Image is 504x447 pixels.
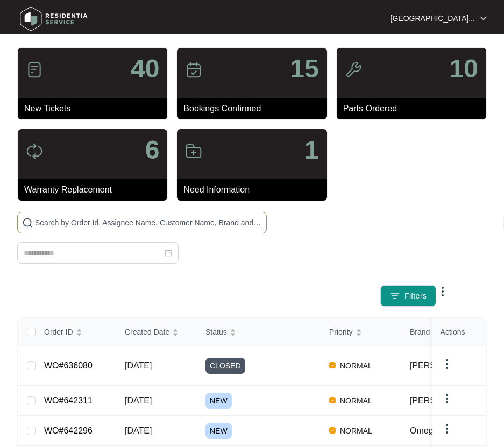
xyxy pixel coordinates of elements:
img: dropdown arrow [441,392,453,405]
img: filter icon [389,290,400,301]
span: NORMAL [336,424,377,437]
a: WO#642311 [44,396,93,405]
span: Created Date [125,326,169,338]
th: Order ID [36,318,116,346]
p: 10 [450,56,478,82]
a: WO#636080 [44,361,93,370]
p: [GEOGRAPHIC_DATA]... [391,13,475,24]
p: Bookings Confirmed [183,102,326,115]
span: Order ID [44,326,73,338]
img: icon [26,61,43,79]
p: New Tickets [24,102,167,115]
span: [DATE] [125,426,152,435]
span: CLOSED [205,358,245,374]
p: Need Information [183,183,326,196]
th: Brand [401,318,481,346]
th: Priority [321,318,401,346]
p: 6 [145,137,160,163]
span: NEW [205,423,232,439]
img: search-icon [22,217,33,228]
img: dropdown arrow [436,285,449,298]
span: NORMAL [336,394,377,407]
img: Vercel Logo [329,397,336,403]
th: Status [197,318,321,346]
p: Parts Ordered [343,102,486,115]
img: Vercel Logo [329,362,336,368]
span: [PERSON_NAME] [410,396,481,405]
p: Warranty Replacement [24,183,167,196]
p: 40 [131,56,159,82]
span: [PERSON_NAME] [410,361,481,370]
span: NORMAL [336,359,377,372]
img: Vercel Logo [329,427,336,434]
p: 15 [290,56,318,82]
img: icon [185,143,202,160]
span: [DATE] [125,396,152,405]
span: Status [205,326,227,338]
img: dropdown arrow [441,422,453,435]
img: dropdown arrow [441,358,453,371]
span: Filters [404,290,427,302]
span: Omega [410,426,438,435]
input: Search by Order Id, Assignee Name, Customer Name, Brand and Model [35,217,262,229]
span: Priority [329,326,353,338]
th: Created Date [116,318,197,346]
p: 1 [304,137,319,163]
img: icon [185,61,202,79]
img: icon [26,143,43,160]
a: WO#642296 [44,426,93,435]
button: filter iconFilters [380,285,436,307]
span: Brand [410,326,430,338]
span: [DATE] [125,361,152,370]
img: dropdown arrow [480,16,487,21]
img: icon [345,61,362,79]
th: Actions [432,318,486,346]
img: residentia service logo [16,3,91,35]
span: NEW [205,393,232,409]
